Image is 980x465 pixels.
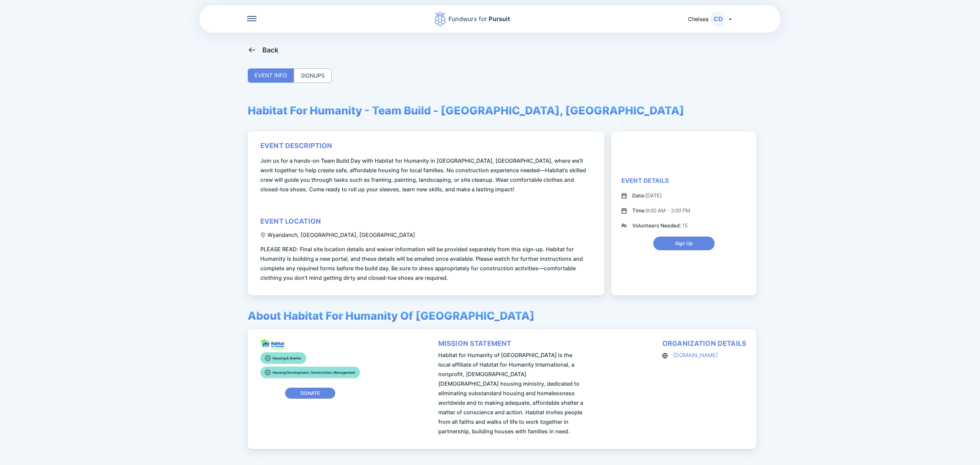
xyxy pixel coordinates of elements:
[632,222,682,229] span: Volunteers Needed:
[260,231,415,238] div: Wyandanch, [GEOGRAPHIC_DATA], [GEOGRAPHIC_DATA]
[632,222,688,230] div: 15
[688,16,708,22] span: Chelsea
[438,339,511,348] div: mission statement
[248,68,294,83] div: EVENT INFO
[632,207,646,214] span: Time:
[273,369,355,375] p: Housing Development, Construction, Management
[260,244,594,283] span: PLEASE READ: Final site location details and waiver information will be provided separately from ...
[248,309,535,322] span: About Habitat For Humanity Of [GEOGRAPHIC_DATA]
[662,339,746,348] div: organization details
[487,15,510,22] span: Pursuit
[673,352,718,358] a: [DOMAIN_NAME]
[262,46,279,54] div: Back
[300,390,320,397] span: Donate
[621,177,669,185] div: Event Details
[438,350,584,436] span: Habitat for Humanity of [GEOGRAPHIC_DATA] is the local affiliate of Habitat for Humanity Internat...
[675,240,693,247] span: Sign Up
[653,237,715,250] button: Sign Up
[448,14,510,24] div: Fundwurx for
[260,142,332,150] div: event description
[248,104,684,117] span: Habitat For Humanity - Team Build - [GEOGRAPHIC_DATA], [GEOGRAPHIC_DATA]
[260,217,321,225] div: event location
[285,388,335,399] button: Donate
[260,156,594,194] span: Join us for a hands-on Team Build Day with Habitat for Humanity in [GEOGRAPHIC_DATA], [GEOGRAPHIC...
[632,192,646,199] span: Date:
[632,192,661,200] div: [DATE]
[273,355,301,361] p: Housing & Shelter
[260,339,285,350] img: ViewEdoc.aspx
[632,207,690,215] div: 9:00 AM - 3:00 PM
[711,12,725,26] div: CD
[294,68,332,83] div: SIGNUPS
